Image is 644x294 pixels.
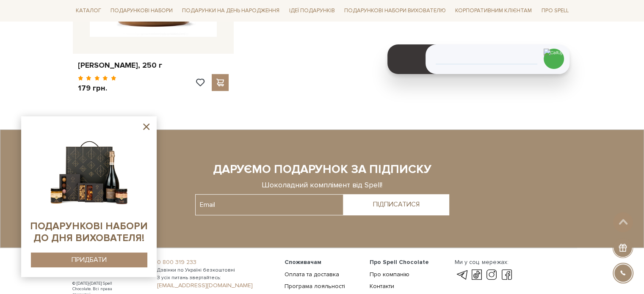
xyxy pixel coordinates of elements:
[72,4,105,17] a: Каталог
[285,283,345,290] a: Програма лояльності
[454,258,514,266] div: Ми у соц. мережах:
[341,3,449,18] a: Подарункові набори вихователю
[285,271,339,278] a: Оплата та доставка
[454,270,469,280] a: telegram
[285,258,321,266] span: Споживачам
[157,274,274,282] span: З усіх питань звертайтесь:
[452,3,535,18] a: Корпоративним клієнтам
[157,267,274,274] span: Дзвінки по Україні безкоштовні
[78,83,116,93] p: 179 грн.
[107,4,176,17] a: Подарункові набори
[370,258,429,266] span: Про Spell Chocolate
[538,4,572,17] a: Про Spell
[500,270,514,280] a: facebook
[157,282,274,289] a: [EMAIL_ADDRESS][DOMAIN_NAME]
[157,258,274,266] a: 0 800 319 233
[470,270,484,280] a: tik-tok
[370,271,409,278] a: Про компанію
[285,4,338,17] a: Ідеї подарунків
[370,283,394,290] a: Контакти
[179,4,283,17] a: Подарунки на День народження
[78,60,229,70] a: [PERSON_NAME], 250 г
[484,270,499,280] a: instagram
